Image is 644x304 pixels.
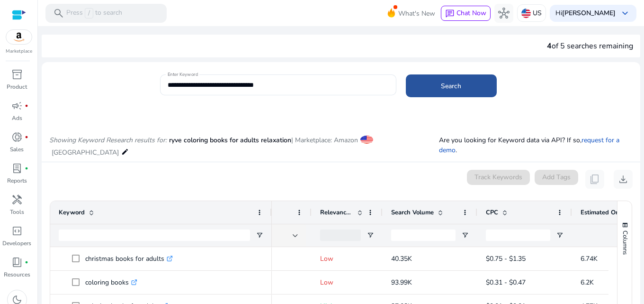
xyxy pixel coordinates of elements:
[11,100,23,111] span: campaign
[367,231,374,239] button: Open Filter Menu
[555,10,616,17] p: Hi
[320,208,353,217] span: Relevance Score
[169,136,291,145] span: ryve coloring books for adults relaxation
[619,8,631,19] span: keyboard_arrow_down
[391,254,412,263] span: 40.35K
[85,8,93,18] span: /
[168,71,198,78] mat-label: Enter Keyword
[398,5,435,22] span: What's New
[12,114,22,122] p: Ads
[562,9,616,18] b: [PERSON_NAME]
[11,225,23,237] span: code_blocks
[66,8,122,18] p: Press to search
[7,83,27,91] p: Product
[49,136,167,145] i: Showing Keyword Research results for:
[521,9,531,18] img: us.svg
[581,254,598,263] span: 6.74K
[10,145,24,154] p: Sales
[320,249,374,268] p: Low
[439,135,633,155] p: Are you looking for Keyword data via API? If so, .
[486,254,526,263] span: $0.75 - $1.35
[391,278,412,287] span: 93.99K
[11,257,23,268] span: book_4
[52,148,119,157] span: [GEOGRAPHIC_DATA]
[441,6,491,21] button: chatChat Now
[53,8,64,19] span: search
[6,30,32,44] img: amazon.svg
[614,170,633,189] button: download
[533,5,542,21] p: US
[85,273,137,292] p: coloring books
[85,249,173,268] p: christmas books for adults
[59,208,85,217] span: Keyword
[391,208,434,217] span: Search Volume
[441,81,461,91] span: Search
[11,131,23,143] span: donut_small
[25,104,28,108] span: fiber_manual_record
[498,8,510,19] span: hub
[391,230,456,241] input: Search Volume Filter Input
[25,135,28,139] span: fiber_manual_record
[4,270,30,279] p: Resources
[621,230,629,255] span: Columns
[25,166,28,170] span: fiber_manual_record
[2,239,31,248] p: Developers
[11,163,23,174] span: lab_profile
[445,9,455,18] span: chat
[10,208,24,216] p: Tools
[456,9,486,18] span: Chat Now
[556,231,563,239] button: Open Filter Menu
[581,208,637,217] span: Estimated Orders/Month
[547,41,552,51] span: 4
[291,136,358,145] span: | Marketplace: Amazon
[617,174,629,185] span: download
[486,230,550,241] input: CPC Filter Input
[461,231,469,239] button: Open Filter Menu
[7,176,27,185] p: Reports
[547,40,633,52] div: of 5 searches remaining
[25,260,28,264] span: fiber_manual_record
[121,146,129,157] mat-icon: edit
[320,273,374,292] p: Low
[581,278,594,287] span: 6.2K
[11,194,23,205] span: handyman
[6,48,32,55] p: Marketplace
[486,208,498,217] span: CPC
[11,69,23,80] span: inventory_2
[406,74,497,97] button: Search
[494,4,513,23] button: hub
[59,230,250,241] input: Keyword Filter Input
[486,278,526,287] span: $0.31 - $0.47
[256,231,263,239] button: Open Filter Menu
